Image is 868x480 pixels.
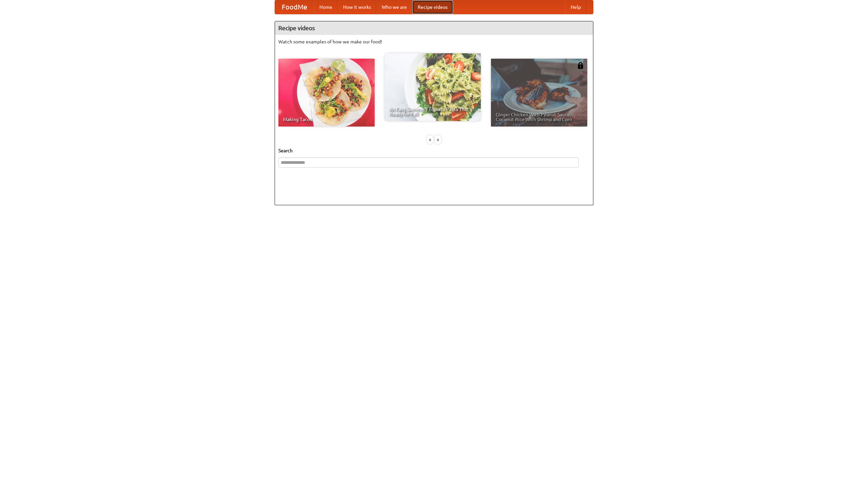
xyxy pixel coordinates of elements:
a: FoodMe [275,0,314,14]
a: Making Tacos [278,59,375,127]
a: How it works [338,0,376,14]
div: « [427,135,433,144]
img: 483408.png [577,62,584,69]
span: Making Tacos [283,117,370,122]
a: Recipe videos [412,0,453,14]
a: An Easy, Summery Tomato Pasta That's Ready for Fall [384,53,481,121]
a: Help [565,0,586,14]
h5: Search [278,147,590,154]
a: Home [314,0,338,14]
p: Watch some examples of how we make our food! [278,38,590,45]
a: Who we are [376,0,412,14]
h4: Recipe videos [275,21,593,35]
div: » [435,135,441,144]
span: An Easy, Summery Tomato Pasta That's Ready for Fall [389,107,476,116]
